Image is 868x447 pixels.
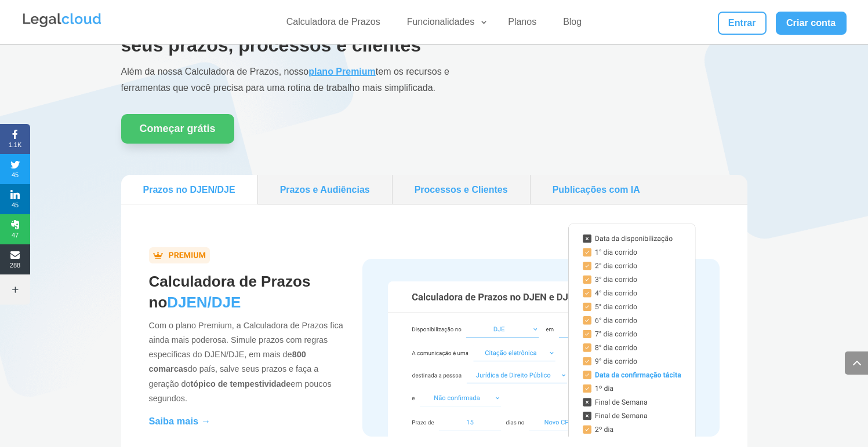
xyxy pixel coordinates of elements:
a: Prazos e Audiências [263,179,387,200]
a: Saiba mais → [149,416,211,426]
img: Legalcloud Logo [21,12,103,29]
a: Funcionalidades [400,16,489,33]
a: Calculadora de Prazos [279,16,387,33]
a: Blog [556,16,589,33]
a: Prazos no DJEN/DJE [126,179,253,200]
h2: Calculadora de Prazos no [149,271,344,318]
a: Processos e Clientes [397,179,525,200]
span: Além da nossa Calculadora de Prazos, nosso tem os recursos e ferramentas que você precisa para um... [121,67,449,93]
a: Logo da Legalcloud [21,21,103,31]
b: tópico de tempestividade [191,379,291,389]
a: Publicações com IA [535,179,658,200]
a: Entrar [718,12,767,35]
p: Com o plano Premium, a Calculadora de Prazos fica ainda mais poderosa. Simule prazos com regras e... [149,318,344,415]
img: badgeVazado.png [149,247,210,264]
a: plano Premium [308,67,376,76]
a: Começar grátis [121,114,234,144]
a: Criar conta [776,12,847,35]
span: DJEN/DJE [167,294,241,311]
img: Calculadora de Prazos no DJEN/DJE [362,223,719,437]
a: Planos [501,16,543,33]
